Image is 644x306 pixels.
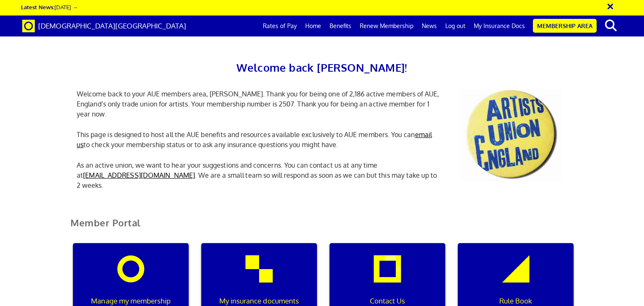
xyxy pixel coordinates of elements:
[533,19,597,33] a: Membership Area
[418,16,441,36] a: News
[38,21,186,30] span: [DEMOGRAPHIC_DATA][GEOGRAPHIC_DATA]
[70,160,448,190] p: As an active union, we want to hear your suggestions and concerns. You can contact us at any time...
[21,3,78,10] a: Latest News:[DATE] →
[259,16,301,36] a: Rates of Pay
[70,130,448,150] p: This page is designed to host all the AUE benefits and resources available exclusively to AUE mem...
[70,89,448,119] p: Welcome back to your AUE members area, [PERSON_NAME]. Thank you for being one of 2,186 active mem...
[64,218,580,238] h2: Member Portal
[325,16,356,36] a: Benefits
[598,17,624,34] button: search
[16,16,192,36] a: Brand [DEMOGRAPHIC_DATA][GEOGRAPHIC_DATA]
[21,3,55,10] strong: Latest News:
[301,16,325,36] a: Home
[83,171,195,179] a: [EMAIL_ADDRESS][DOMAIN_NAME]
[470,16,529,36] a: My Insurance Docs
[356,16,418,36] a: Renew Membership
[441,16,470,36] a: Log out
[70,59,574,76] h2: Welcome back [PERSON_NAME]!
